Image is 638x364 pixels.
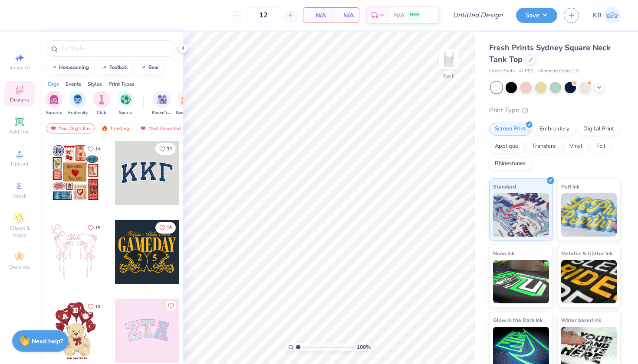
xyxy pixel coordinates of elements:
button: Like [155,143,176,155]
button: bear [135,61,163,74]
button: homecoming [46,61,93,74]
button: football [96,61,132,74]
span: Fresh Prints Sydney Square Neck Tank Top [489,42,611,65]
button: filter button [176,91,196,116]
input: Try "Alpha" [60,44,171,53]
div: Foil [591,140,611,153]
button: filter button [93,91,110,116]
span: # FP82 [519,68,534,75]
img: Puff Ink [561,193,617,237]
button: Like [84,301,104,312]
img: Metallic & Glitter Ink [561,260,617,303]
div: filter for Sorority [45,91,62,116]
span: FREE [410,12,419,18]
span: Designs [10,96,29,103]
div: filter for Game Day [176,91,196,116]
img: Sports Image [121,94,131,104]
div: Styles [88,80,102,88]
div: Back [443,72,454,80]
div: football [109,65,128,70]
div: Print Types [109,80,135,88]
div: homecoming [59,65,89,70]
button: Save [516,8,557,23]
button: Like [84,143,104,155]
div: Digital Print [578,123,620,136]
button: Like [166,301,176,311]
img: trend_line.gif [50,65,57,70]
input: Untitled Design [446,6,510,24]
a: KB [593,7,621,24]
div: Trending [97,123,133,133]
span: 15 [95,226,100,230]
div: Your Org's Fav [46,123,95,133]
span: Upload [11,160,28,167]
img: Sorority Image [49,94,59,104]
div: Screen Print [489,123,531,136]
span: Sports [119,110,132,116]
img: Game Day Image [181,94,191,104]
span: Image AI [10,64,30,71]
span: N/A [394,11,405,20]
img: Kate Burton [604,7,621,24]
div: Rhinestones [489,157,531,170]
div: Transfers [526,140,561,153]
button: filter button [45,91,62,116]
button: filter button [152,91,172,116]
div: Vinyl [564,140,588,153]
div: filter for Fraternity [68,91,88,116]
button: Like [84,222,104,234]
img: trending.gif [101,125,108,131]
img: Neon Ink [493,260,549,303]
div: filter for Club [93,91,110,116]
img: Back [440,50,457,68]
div: Embroidery [534,123,575,136]
img: Parent's Weekend Image [157,94,167,104]
span: Parent's Weekend [152,110,172,116]
span: Decorate [9,263,30,270]
span: Greek [13,192,26,199]
span: Add Text [9,128,30,135]
span: N/A [309,11,326,20]
span: 18 [167,226,172,230]
img: trend_line.gif [140,65,147,70]
span: Fresh Prints [489,68,515,75]
button: Like [155,222,176,234]
span: KB [593,10,602,20]
span: N/A [336,11,354,20]
div: Events [66,80,81,88]
div: bear [148,65,159,70]
div: Applique [489,140,524,153]
div: filter for Sports [117,91,134,116]
span: Neon Ink [493,249,514,258]
div: Most Favorited [136,123,185,133]
span: Glow in the Dark Ink [493,315,543,325]
img: trend_line.gif [101,65,108,70]
span: 14 [95,147,100,151]
img: Fraternity Image [73,94,82,104]
span: Metallic & Glitter Ink [561,249,612,258]
span: Sorority [46,110,62,116]
input: – – [247,7,280,23]
strong: Need help? [32,337,63,345]
img: Club Image [97,94,106,104]
img: Standard [493,193,549,237]
span: Game Day [176,110,196,116]
img: most_fav.gif [50,125,57,131]
span: Club [97,110,106,116]
span: Puff Ink [561,182,579,191]
div: Orgs [48,80,59,88]
span: 100 % [357,343,371,351]
span: Minimum Order: 12 + [538,68,582,75]
span: Standard [493,182,516,191]
span: 33 [167,147,172,151]
span: Fraternity [68,110,88,116]
span: Clipart & logos [4,224,35,238]
span: 10 [95,305,100,309]
img: most_fav.gif [140,125,147,131]
div: Print Type [489,105,621,115]
div: filter for Parent's Weekend [152,91,172,116]
span: Water based Ink [561,315,601,325]
button: filter button [117,91,134,116]
button: filter button [68,91,88,116]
